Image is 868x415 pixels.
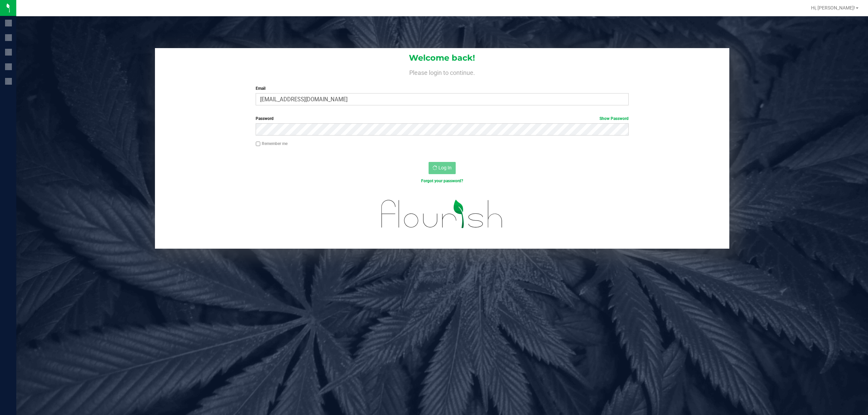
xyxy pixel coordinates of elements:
label: Remember me [256,141,288,147]
button: Log In [429,162,456,174]
input: Remember me [256,142,260,146]
label: Email [256,85,629,91]
span: Hi, [PERSON_NAME]! [811,5,855,11]
a: Forgot your password? [421,179,463,183]
h4: Please login to continue. [155,68,730,76]
a: Show Password [599,116,629,121]
span: Password [256,116,274,121]
h1: Welcome back! [155,54,730,62]
span: Log In [438,165,452,170]
img: flourish_logo.svg [370,191,514,237]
